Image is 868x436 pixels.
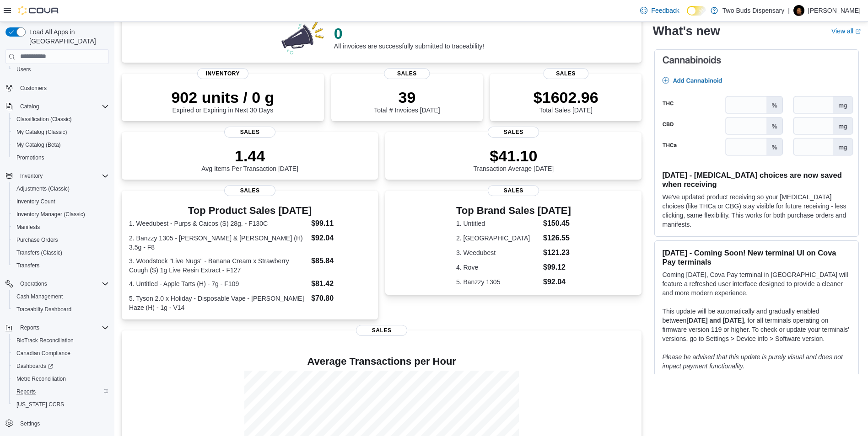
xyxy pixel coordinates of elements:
[456,277,539,287] dt: 5. Banzzy 1305
[129,256,307,275] dt: 3. Woodstock "Live Nugs" - Banana Cream x Strawberry Cough (S) 1g Live Resin Extract - F127
[534,88,598,106] p: $1602.96
[18,6,59,15] img: Cova
[2,321,113,334] button: Reports
[831,27,861,35] a: View allExternal link
[13,304,109,315] span: Traceabilty Dashboard
[13,386,39,397] a: Reports
[13,373,109,384] span: Metrc Reconciliation
[9,63,113,76] button: Users
[129,205,371,216] h3: Top Product Sales [DATE]
[9,195,113,208] button: Inventory Count
[13,335,77,346] a: BioTrack Reconciliation
[13,139,109,150] span: My Catalog (Beta)
[636,1,683,20] a: Feedback
[13,361,57,372] a: Dashboards
[356,325,407,336] span: Sales
[2,277,113,290] button: Operations
[13,152,48,163] a: Promotions
[662,170,851,189] h3: [DATE] - [MEDICAL_DATA] choices are now saved when receiving
[652,24,720,38] h2: What's new
[456,248,539,257] dt: 3. Weedubest
[16,83,50,94] a: Customers
[197,68,248,79] span: Inventory
[311,278,371,289] dd: $81.42
[9,234,113,246] button: Purchase Orders
[20,85,47,92] span: Customers
[543,233,571,244] dd: $126.55
[2,416,113,430] button: Settings
[374,88,440,114] div: Total # Invoices [DATE]
[662,192,851,229] p: We've updated product receiving so your [MEDICAL_DATA] choices (like THCa or CBG) stay visible fo...
[13,361,109,372] span: Dashboards
[13,335,109,346] span: BioTrack Reconciliation
[9,208,113,221] button: Inventory Manager (Classic)
[456,205,571,216] h3: Top Brand Sales [DATE]
[16,322,43,333] button: Reports
[488,127,539,138] span: Sales
[2,81,113,95] button: Customers
[9,221,113,234] button: Manifests
[16,154,44,161] span: Promotions
[16,350,70,357] span: Canadian Compliance
[13,114,75,125] a: Classification (Classic)
[543,68,588,79] span: Sales
[543,247,571,258] dd: $121.23
[16,375,66,383] span: Metrc Reconciliation
[9,259,113,272] button: Transfers
[16,418,43,429] a: Settings
[129,219,307,228] dt: 1. Weedubest - Purps & Caicos (S) 28g. - F130C
[16,278,109,289] span: Operations
[13,291,109,302] span: Cash Management
[16,198,55,205] span: Inventory Count
[13,260,109,271] span: Transfers
[13,399,109,410] span: Washington CCRS
[13,234,62,245] a: Purchase Orders
[334,24,484,50] div: All invoices are successfully submitted to traceability!
[16,223,40,231] span: Manifests
[13,222,43,233] a: Manifests
[16,236,58,244] span: Purchase Orders
[13,348,74,359] a: Canadian Compliance
[13,247,109,258] span: Transfers (Classic)
[13,152,109,163] span: Promotions
[13,127,71,138] a: My Catalog (Classic)
[662,248,851,266] h3: [DATE] - Coming Soon! New terminal UI on Cova Pay terminals
[129,234,307,252] dt: 2. Banzzy 1305 - [PERSON_NAME] & [PERSON_NAME] (H) 3.5g - F8
[9,303,113,316] button: Traceabilty Dashboard
[9,113,113,126] button: Classification (Classic)
[543,276,571,287] dd: $92.04
[16,66,31,73] span: Users
[20,420,40,427] span: Settings
[16,388,36,395] span: Reports
[9,182,113,195] button: Adjustments (Classic)
[474,147,554,172] div: Transaction Average [DATE]
[13,196,59,207] a: Inventory Count
[311,233,371,244] dd: $92.04
[456,234,539,243] dt: 2. [GEOGRAPHIC_DATA]
[13,183,73,194] a: Adjustments (Classic)
[311,218,371,229] dd: $99.11
[311,293,371,304] dd: $70.80
[9,151,113,164] button: Promotions
[26,27,109,46] span: Load All Apps in [GEOGRAPHIC_DATA]
[16,306,71,313] span: Traceabilty Dashboard
[13,64,109,75] span: Users
[2,100,113,113] button: Catalog
[16,82,109,94] span: Customers
[171,88,274,106] p: 902 units / 0 g
[16,185,70,192] span: Adjustments (Classic)
[13,209,89,220] a: Inventory Manager (Classic)
[16,170,46,181] button: Inventory
[722,5,784,16] p: Two Buds Dispensary
[311,255,371,266] dd: $85.84
[16,170,109,181] span: Inventory
[201,147,298,165] p: 1.44
[16,101,109,112] span: Catalog
[20,103,39,110] span: Catalog
[129,279,307,288] dt: 4. Untitled - Apple Tarts (H) - 7g - F109
[9,334,113,347] button: BioTrack Reconciliation
[374,88,440,106] p: 39
[488,185,539,196] span: Sales
[16,362,53,370] span: Dashboards
[16,128,67,136] span: My Catalog (Classic)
